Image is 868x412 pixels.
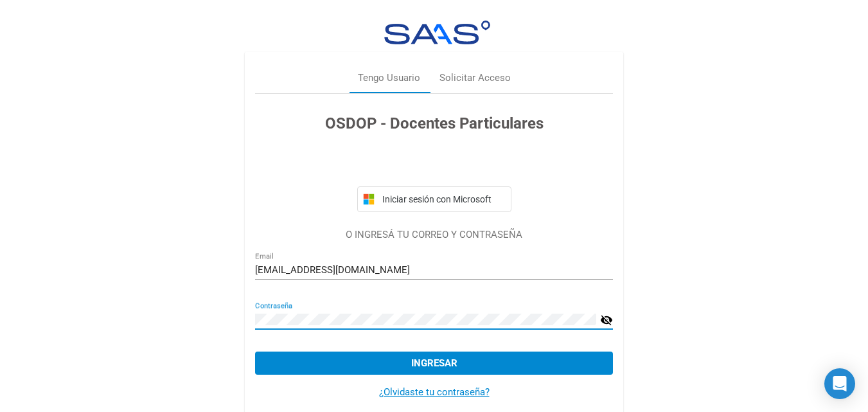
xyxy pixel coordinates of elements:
button: Ingresar [255,352,613,375]
p: O INGRESÁ TU CORREO Y CONTRASEÑA [255,228,613,242]
div: Open Intercom Messenger [824,368,855,399]
a: ¿Olvidaste tu contraseña? [379,386,490,398]
h3: OSDOP - Docentes Particulares [255,112,613,135]
mat-icon: visibility_off [600,312,613,328]
span: Ingresar [411,357,457,369]
span: Iniciar sesión con Microsoft [380,194,506,204]
div: Tengo Usuario [358,71,420,85]
button: Iniciar sesión con Microsoft [357,186,511,212]
iframe: Botón Iniciar sesión con Google [351,149,518,177]
div: Solicitar Acceso [439,71,511,85]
